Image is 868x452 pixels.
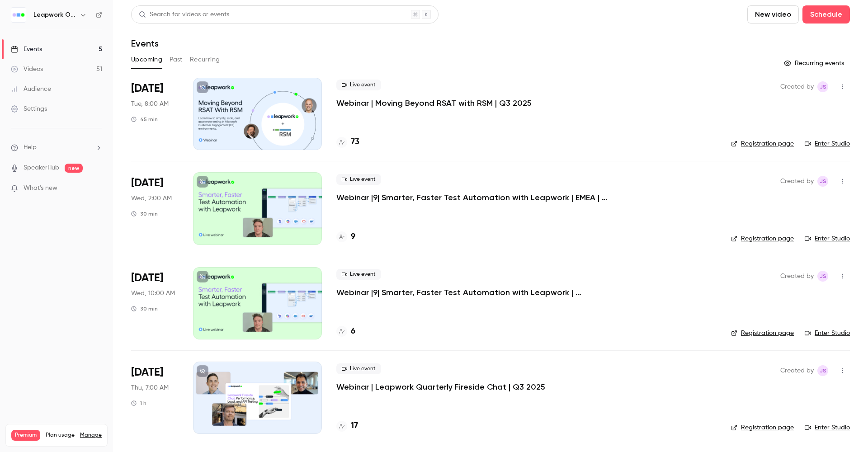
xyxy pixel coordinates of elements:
span: [DATE] [131,81,163,96]
span: Help [24,143,37,152]
span: Wed, 10:00 AM [131,289,175,298]
span: Live event [336,363,381,374]
a: SpeakerHub [24,163,59,173]
div: 45 min [131,116,158,123]
span: Thu, 7:00 AM [131,383,169,392]
span: Live event [336,269,381,280]
span: Jaynesh Singh [817,81,828,92]
div: Audience [11,85,51,94]
span: Live event [336,80,381,90]
a: Webinar |9| Smarter, Faster Test Automation with Leapwork | EMEA | Q3 2025 [336,192,608,203]
span: What's new [24,184,57,193]
span: Live event [336,174,381,185]
a: 9 [336,231,355,243]
span: Created by [780,176,814,187]
h1: Events [131,38,159,49]
span: Created by [780,365,814,376]
a: Registration page [731,329,794,338]
span: new [65,164,83,173]
a: Webinar |9| Smarter, Faster Test Automation with Leapwork | [GEOGRAPHIC_DATA] | Q3 2025 [336,287,608,298]
a: Registration page [731,139,794,148]
button: Schedule [802,5,850,24]
span: [DATE] [131,365,163,380]
span: JS [820,271,826,282]
button: Upcoming [131,52,162,67]
span: Jaynesh Singh [817,365,828,376]
li: help-dropdown-opener [11,143,102,152]
a: Manage [80,432,102,439]
a: 6 [336,325,355,338]
span: Plan usage [46,432,75,439]
span: Jaynesh Singh [817,176,828,187]
a: 73 [336,136,359,148]
span: Premium [11,430,40,441]
span: [DATE] [131,176,163,190]
span: Wed, 2:00 AM [131,194,172,203]
button: New video [747,5,799,24]
h4: 73 [351,136,359,148]
a: Enter Studio [805,423,850,432]
button: Past [170,52,183,67]
div: Settings [11,104,47,113]
iframe: Noticeable Trigger [91,184,102,193]
img: Leapwork Online Event [11,8,26,22]
a: Webinar | Leapwork Quarterly Fireside Chat | Q3 2025 [336,381,545,392]
h6: Leapwork Online Event [33,10,76,19]
div: Sep 24 Wed, 10:00 AM (Europe/London) [131,172,179,245]
a: Registration page [731,234,794,243]
div: 30 min [131,305,158,312]
span: Tue, 8:00 AM [131,99,169,108]
span: JS [820,176,826,187]
div: Search for videos or events [139,10,229,19]
div: Videos [11,65,43,74]
div: Events [11,45,42,54]
div: Sep 25 Thu, 10:00 AM (America/New York) [131,362,179,434]
span: Jaynesh Singh [817,271,828,282]
div: 30 min [131,210,158,217]
h4: 6 [351,325,355,338]
a: Registration page [731,423,794,432]
div: Sep 24 Wed, 1:00 PM (America/New York) [131,267,179,339]
span: JS [820,81,826,92]
div: Sep 23 Tue, 11:00 AM (America/New York) [131,78,179,150]
a: 17 [336,420,358,432]
span: JS [820,365,826,376]
span: Created by [780,271,814,282]
a: Webinar | Moving Beyond RSAT with RSM | Q3 2025 [336,98,532,108]
span: Created by [780,81,814,92]
span: [DATE] [131,271,163,285]
button: Recurring events [780,56,850,71]
a: Enter Studio [805,234,850,243]
h4: 9 [351,231,355,243]
a: Enter Studio [805,329,850,338]
h4: 17 [351,420,358,432]
button: Recurring [190,52,220,67]
a: Enter Studio [805,139,850,148]
div: 1 h [131,400,146,407]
